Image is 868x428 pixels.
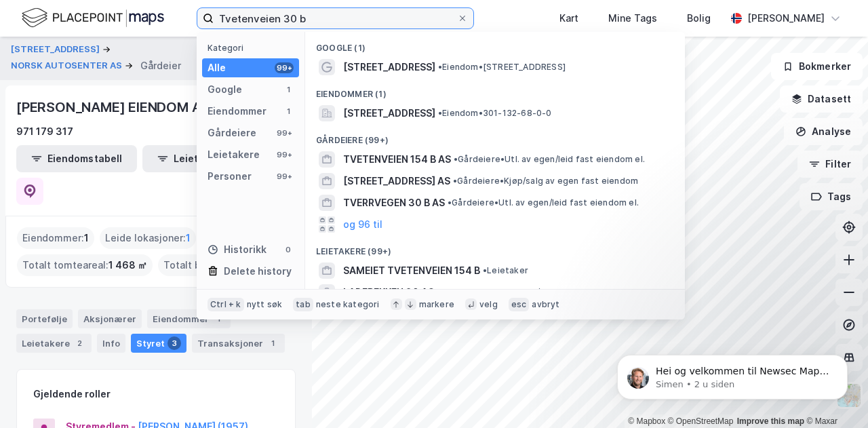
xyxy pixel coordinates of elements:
[11,59,125,73] button: NORSK AUTOSENTER AS
[275,62,294,73] div: 99+
[747,10,825,26] div: [PERSON_NAME]
[438,108,442,118] span: •
[208,103,267,119] div: Eiendommer
[559,10,578,26] div: Kart
[84,230,89,246] span: 1
[131,334,186,353] div: Styret
[167,336,181,350] div: 3
[737,416,804,426] a: Improve this map
[17,254,153,276] div: Totalt tomteareal :
[305,124,685,149] div: Gårdeiere (99+)
[419,299,454,310] div: markere
[283,84,294,95] div: 1
[16,334,92,353] div: Leietakere
[437,287,627,298] span: Leietaker • Utl. av egen/leid fast eiendom el.
[316,299,380,310] div: neste kategori
[208,43,299,53] div: Kategori
[147,309,231,328] div: Eiendommer
[275,171,294,182] div: 99+
[479,299,498,310] div: velg
[800,183,863,210] button: Tags
[224,263,292,279] div: Delete history
[208,147,260,163] div: Leietakere
[17,227,94,249] div: Eiendommer :
[305,235,685,260] div: Leietakere (99+)
[208,81,242,98] div: Google
[438,62,442,72] span: •
[343,284,434,300] span: LADEBEKKEN 30 AS
[305,32,685,56] div: Google (1)
[453,176,638,187] span: Gårdeiere • Kjøp/salg av egen fast eiendom
[97,334,125,353] div: Info
[305,78,685,102] div: Eiendommer (1)
[597,326,868,421] iframe: Intercom notifications melding
[22,6,164,30] img: logo.f888ab2527a4732fd821a326f86c7f29.svg
[509,298,530,311] div: esc
[343,105,435,121] span: [STREET_ADDRESS]
[208,298,244,311] div: Ctrl + k
[16,309,73,328] div: Portefølje
[73,336,86,350] div: 2
[780,85,863,113] button: Datasett
[343,59,435,75] span: [STREET_ADDRESS]
[448,197,639,208] span: Gårdeiere • Utl. av egen/leid fast eiendom el.
[275,149,294,160] div: 99+
[437,287,441,297] span: •
[454,154,645,165] span: Gårdeiere • Utl. av egen/leid fast eiendom el.
[343,173,450,189] span: [STREET_ADDRESS] AS
[448,197,452,208] span: •
[11,43,102,56] button: [STREET_ADDRESS]
[78,309,142,328] div: Aksjonærer
[343,262,480,279] span: SAMEIET TVETENVEIEN 154 B
[208,125,256,141] div: Gårdeiere
[283,244,294,255] div: 0
[186,230,191,246] span: 1
[438,108,552,119] span: Eiendom • 301-132-68-0-0
[797,151,863,178] button: Filter
[16,145,137,172] button: Eiendomstabell
[454,154,458,164] span: •
[771,53,863,80] button: Bokmerker
[16,96,212,118] div: [PERSON_NAME] EIENDOM AS
[208,168,252,184] div: Personer
[668,416,734,426] a: OpenStreetMap
[453,176,457,186] span: •
[438,62,566,73] span: Eiendom • [STREET_ADDRESS]
[283,106,294,117] div: 1
[483,265,487,275] span: •
[293,298,313,311] div: tab
[158,254,281,276] div: Totalt byggareal :
[208,60,226,76] div: Alle
[343,151,451,168] span: TVETENVEIEN 154 B AS
[628,416,665,426] a: Mapbox
[784,118,863,145] button: Analyse
[208,241,267,258] div: Historikk
[687,10,711,26] div: Bolig
[532,299,559,310] div: avbryt
[343,216,382,233] button: og 96 til
[100,227,196,249] div: Leide lokasjoner :
[247,299,283,310] div: nytt søk
[275,128,294,138] div: 99+
[142,145,263,172] button: Leietakertabell
[214,8,457,28] input: Søk på adresse, matrikkel, gårdeiere, leietakere eller personer
[608,10,657,26] div: Mine Tags
[266,336,279,350] div: 1
[140,58,181,74] div: Gårdeier
[192,334,285,353] div: Transaksjoner
[108,257,147,273] span: 1 468 ㎡
[343,195,445,211] span: TVERRVEGEN 30 B AS
[33,386,111,402] div: Gjeldende roller
[483,265,528,276] span: Leietaker
[16,123,73,140] div: 971 179 317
